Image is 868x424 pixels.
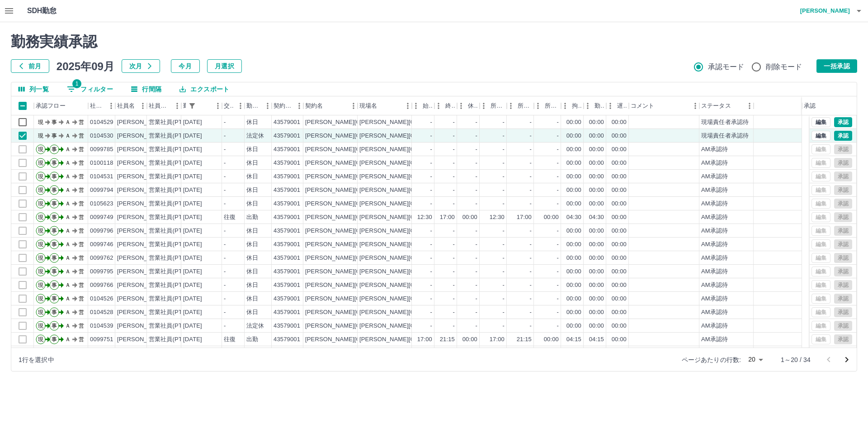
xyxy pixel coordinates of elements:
[476,240,477,249] div: -
[183,186,202,195] div: [DATE]
[430,200,432,208] div: -
[566,172,581,181] div: 00:00
[359,200,519,208] div: [PERSON_NAME][GEOGRAPHIC_DATA]コスモスパレット
[149,172,196,181] div: 営業社員(PT契約)
[38,173,43,180] text: 現
[476,186,477,195] div: -
[117,159,166,167] div: [PERSON_NAME]
[117,145,166,154] div: [PERSON_NAME]
[811,117,830,127] button: 編集
[38,214,43,220] text: 現
[462,213,477,222] div: 00:00
[453,118,455,127] div: -
[52,119,57,125] text: 事
[617,96,627,115] div: 遅刻等
[117,213,166,222] div: [PERSON_NAME]
[476,132,477,140] div: -
[79,187,84,193] text: 営
[52,228,57,234] text: 事
[90,132,113,140] div: 0104530
[136,99,150,113] button: メニュー
[589,145,604,154] div: 00:00
[274,159,300,167] div: 43579001
[224,118,226,127] div: -
[149,213,196,222] div: 営業社員(PT契約)
[305,132,417,140] div: [PERSON_NAME][GEOGRAPHIC_DATA]
[149,96,170,115] div: 社員区分
[701,186,728,195] div: AM承認待
[804,96,816,115] div: 承認
[246,240,258,249] div: 休日
[503,118,505,127] div: -
[359,96,377,115] div: 現場名
[149,145,196,154] div: 営業社員(PT契約)
[766,62,802,72] span: 削除モード
[468,96,478,115] div: 休憩
[186,100,198,112] div: 1件のフィルターを適用中
[90,200,113,208] div: 0105623
[207,59,242,73] button: 月選択
[117,240,166,249] div: [PERSON_NAME]
[117,132,166,140] div: [PERSON_NAME]
[430,240,432,249] div: -
[453,132,455,140] div: -
[530,118,532,127] div: -
[476,227,477,235] div: -
[589,132,604,140] div: 00:00
[246,172,258,181] div: 休日
[557,159,559,167] div: -
[224,145,226,154] div: -
[701,145,728,154] div: AM承認待
[52,160,57,166] text: 事
[530,159,532,167] div: -
[689,99,702,113] button: メニュー
[359,145,519,154] div: [PERSON_NAME][GEOGRAPHIC_DATA]コスモスパレット
[211,99,225,113] button: メニュー
[38,119,43,125] text: 現
[38,146,43,152] text: 現
[476,200,477,208] div: -
[491,96,505,115] div: 所定開始
[557,118,559,127] div: -
[183,227,202,235] div: [DATE]
[183,145,202,154] div: [DATE]
[430,118,432,127] div: -
[88,96,115,115] div: 社員番号
[566,159,581,167] div: 00:00
[183,172,202,181] div: [DATE]
[503,240,505,249] div: -
[480,96,507,115] div: 所定開始
[117,186,166,195] div: [PERSON_NAME]
[224,240,226,249] div: -
[743,99,756,113] button: メニュー
[60,82,120,96] button: フィルター表示
[530,227,532,235] div: -
[359,227,519,235] div: [PERSON_NAME][GEOGRAPHIC_DATA]コスモスパレット
[38,228,43,234] text: 現
[79,214,84,220] text: 営
[572,96,582,115] div: 拘束
[305,159,417,167] div: [PERSON_NAME][GEOGRAPHIC_DATA]
[149,159,196,167] div: 営業社員(PT契約)
[412,96,434,115] div: 始業
[224,213,236,222] div: 往復
[440,213,455,222] div: 17:00
[79,133,84,139] text: 営
[52,173,57,180] text: 事
[90,186,113,195] div: 0099794
[72,79,81,88] span: 1
[566,118,581,127] div: 00:00
[224,159,226,167] div: -
[476,159,477,167] div: -
[453,159,455,167] div: -
[561,96,584,115] div: 拘束
[305,118,417,127] div: [PERSON_NAME][GEOGRAPHIC_DATA]
[245,96,272,115] div: 勤務区分
[79,173,84,180] text: 営
[149,200,196,208] div: 営業社員(PT契約)
[90,96,104,115] div: 社員番号
[65,160,71,166] text: Ａ
[11,59,49,73] button: 前月
[476,172,477,181] div: -
[612,172,627,181] div: 00:00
